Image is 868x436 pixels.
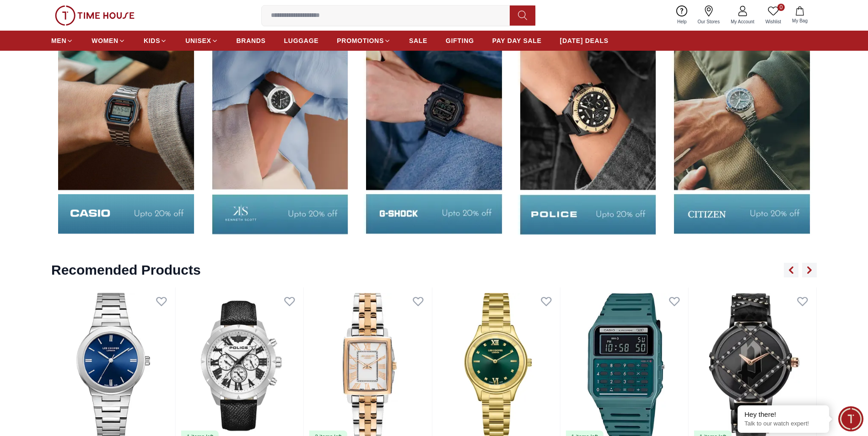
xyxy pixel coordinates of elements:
img: Shop by Brands - Ecstacy - UAE [667,11,817,244]
span: 0 [777,4,785,11]
span: WOMEN [92,36,119,45]
a: PROMOTIONS [337,32,391,49]
span: Wishlist [762,18,785,25]
button: My Bag [787,5,813,26]
span: KIDS [144,36,160,45]
img: Shop By Brands - Casio- UAE [205,11,355,244]
span: PROMOTIONS [337,36,384,45]
span: Our Stores [694,18,723,25]
a: Our Stores [692,4,725,27]
img: Shop By Brands -Tornado - UAE [359,11,509,244]
div: Chat Widget [838,406,863,431]
span: My Account [727,18,758,25]
a: BRANDS [237,32,266,49]
a: [DATE] DEALS [560,32,609,49]
img: ... [55,5,135,26]
a: WOMEN [92,32,125,49]
div: Hey there! [744,410,822,419]
span: MEN [51,36,66,45]
a: KIDS [144,32,167,49]
img: Shop by Brands - Quantum- UAE [51,11,201,244]
a: UNISEX [185,32,218,49]
a: GIFTING [446,32,474,49]
a: PAY DAY SALE [492,32,542,49]
p: Talk to our watch expert! [744,420,822,428]
img: Shop By Brands - Carlton- UAE [513,11,663,244]
span: BRANDS [237,36,266,45]
span: PAY DAY SALE [492,36,542,45]
span: [DATE] DEALS [560,36,609,45]
span: UNISEX [185,36,211,45]
a: Help [672,4,692,27]
a: SALE [409,32,427,49]
a: MEN [51,32,73,49]
span: My Bag [788,17,811,24]
a: 0Wishlist [760,4,787,27]
a: LUGGAGE [284,32,319,49]
span: GIFTING [446,36,474,45]
h2: Recomended Products [51,262,201,278]
span: SALE [409,36,427,45]
span: Help [674,18,690,25]
span: LUGGAGE [284,36,319,45]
